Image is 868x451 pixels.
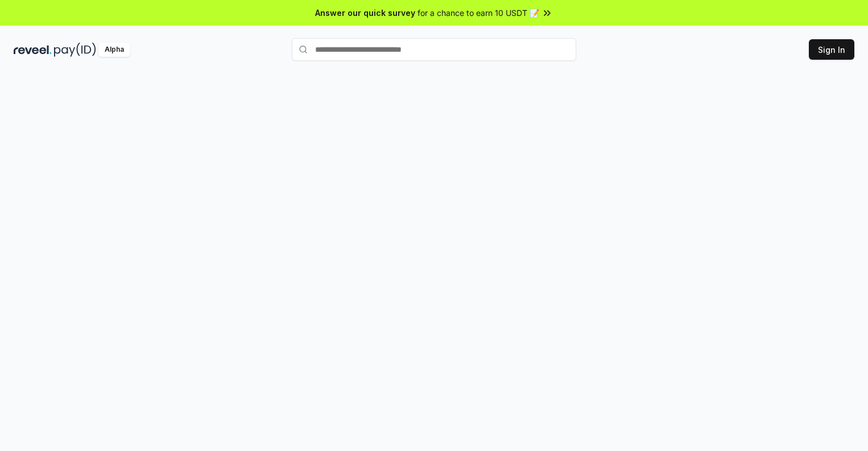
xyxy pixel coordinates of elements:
[315,7,415,19] span: Answer our quick survey
[14,43,52,57] img: reveel_dark
[418,7,539,19] span: for a chance to earn 10 USDT 📝
[54,43,96,57] img: pay_id
[809,39,854,60] button: Sign In
[98,43,130,57] div: Alpha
